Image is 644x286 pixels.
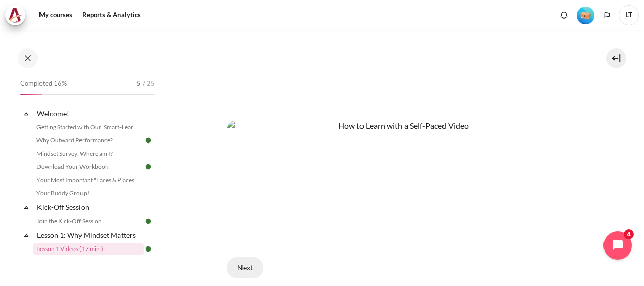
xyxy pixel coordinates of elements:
div: 16% [20,94,42,95]
img: Done [144,162,153,171]
a: Lesson 1 Videos (17 min.) [33,243,144,255]
span: Collapse [21,109,31,119]
img: Done [144,244,153,254]
span: 5 [137,79,141,89]
img: Level #1 [577,7,594,24]
a: User menu [619,5,639,25]
a: Welcome! [35,106,144,120]
a: Lesson 1 Summary [33,256,144,268]
a: Your Buddy Group! [33,187,144,199]
button: Languages [599,8,615,23]
a: Join the Kick-Off Session [33,215,144,227]
span: Completed 16% [20,79,67,89]
span: LT [619,5,639,25]
span: Collapse [21,202,31,212]
span: / 25 [143,79,155,89]
a: Mindset Survey: Where am I? [33,148,144,160]
a: Kick-Off Session [35,200,144,214]
button: Next [227,257,263,278]
a: Architeck Architeck [5,5,30,25]
img: Done [144,217,153,226]
a: Download Your Workbook [33,161,144,173]
img: Done [144,136,153,145]
div: Show notification window with no new notifications [556,8,572,23]
img: Architeck [8,8,22,23]
a: Reports & Analytics [78,5,144,25]
a: Level #1 [573,6,598,24]
a: Getting Started with Our 'Smart-Learning' Platform [33,121,144,133]
img: How to Learn with a Self-Paced Video [227,120,572,233]
a: My courses [35,5,76,25]
div: Level #1 [577,6,594,24]
span: Collapse [21,230,31,240]
a: Why Outward Performance? [33,134,144,147]
a: Lesson 1: Why Mindset Matters [35,228,144,242]
a: Your Most Important "Faces & Places" [33,174,144,186]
